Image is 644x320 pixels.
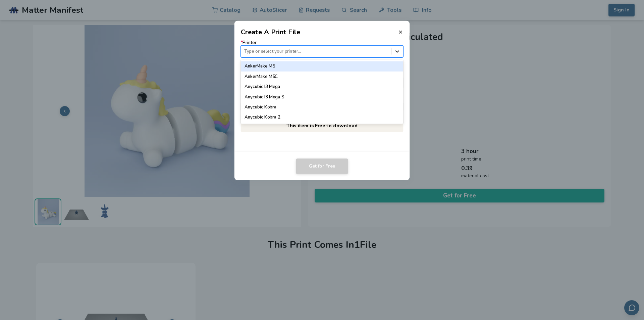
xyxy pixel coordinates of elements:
[241,102,404,112] div: Anycubic Kobra
[241,123,404,133] div: Anycubic Kobra 2 Max
[241,82,404,92] div: Anycubic I3 Mega
[241,112,404,123] div: Anycubic Kobra 2
[241,40,404,57] label: Printer
[241,119,404,132] p: This item is Free to download
[296,158,348,174] button: Get for Free
[241,61,404,71] div: AnkerMake M5
[241,72,404,82] div: AnkerMake M5C
[244,49,246,54] input: *PrinterType or select your printer...AnkerMake M5AnkerMake M5CAnycubic I3 MegaAnycubic I3 Mega S...
[241,27,301,37] h2: Create A Print File
[241,92,404,102] div: Anycubic I3 Mega S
